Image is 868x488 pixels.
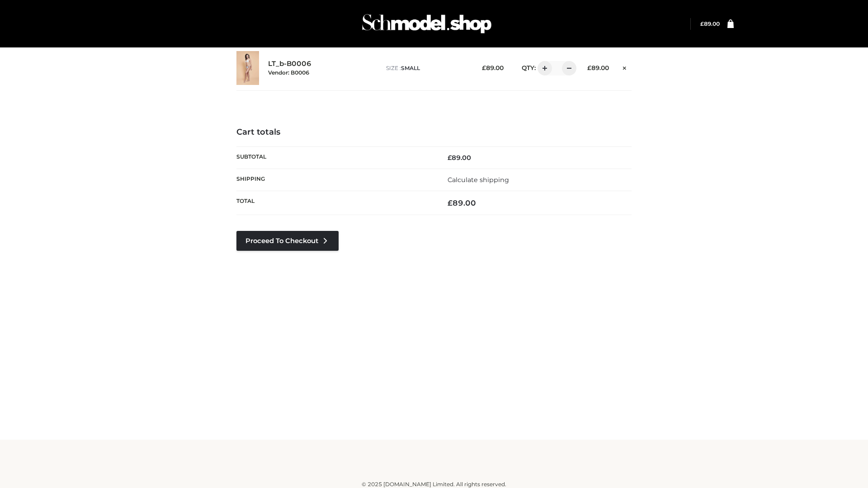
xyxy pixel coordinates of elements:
span: £ [448,154,452,162]
p: size : [386,64,468,72]
a: Calculate shipping [448,176,509,184]
a: £89.00 [700,20,720,27]
bdi: 89.00 [700,20,720,27]
span: £ [700,20,704,27]
a: LT_b-B0006 [268,60,311,68]
a: Remove this item [618,61,632,73]
th: Shipping [236,169,434,191]
th: Total [236,191,434,215]
th: Subtotal [236,146,434,169]
span: £ [482,64,486,71]
span: SMALL [401,65,420,71]
small: Vendor: B0006 [268,69,309,76]
bdi: 89.00 [448,154,471,162]
img: LT_b-B0006 - SMALL [236,51,259,85]
bdi: 89.00 [448,198,476,207]
h4: Cart totals [236,127,632,137]
a: Proceed to Checkout [236,231,339,251]
span: £ [587,64,591,71]
bdi: 89.00 [482,64,504,71]
bdi: 89.00 [587,64,609,71]
img: Schmodel Admin 964 [359,6,495,42]
div: QTY: [513,61,573,75]
span: £ [448,198,453,207]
